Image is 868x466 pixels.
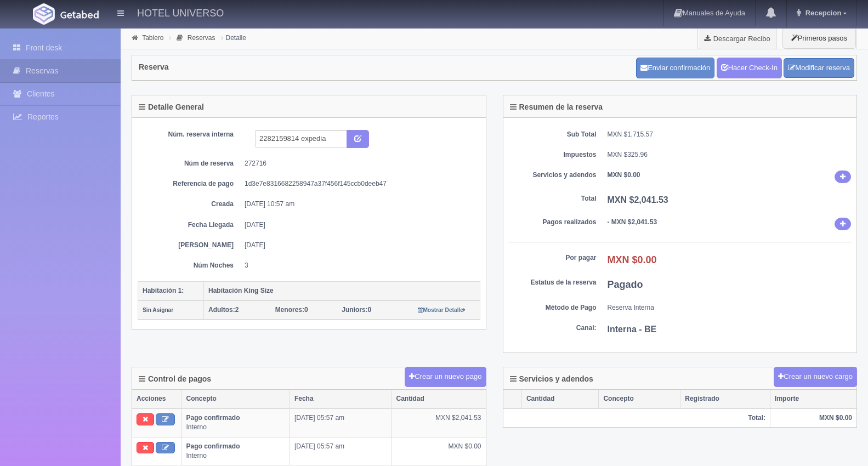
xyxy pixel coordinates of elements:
a: Modificar reserva [784,58,854,78]
span: Recepcion [803,9,842,17]
b: Habitación 1: [143,287,184,294]
a: Descargar Recibo [698,27,776,49]
th: Total: [503,408,770,428]
small: Mostrar Detalle [418,307,466,313]
dt: Método de Pago [509,303,597,312]
h4: Control de pagos [139,375,211,383]
span: 2 [208,306,239,314]
a: Reservas [188,34,215,42]
h4: HOTEL UNIVERSO [137,5,224,19]
th: Fecha [290,390,392,408]
strong: Juniors: [342,306,367,314]
td: MXN $0.00 [392,437,485,465]
dt: Núm. reserva interna [146,130,234,139]
b: Interna - BE [608,325,657,334]
button: Crear un nuevo cargo [774,367,857,387]
td: [DATE] 05:57 am [290,437,392,465]
th: Registrado [680,390,770,408]
b: Pagado [608,279,643,290]
dd: MXN $325.96 [608,150,852,160]
dt: Total [509,194,597,203]
dt: Pagos realizados [509,218,597,227]
td: Interno [181,408,290,437]
button: Crear un nuevo pago [405,367,486,387]
b: MXN $0.00 [608,171,640,179]
th: Cantidad [521,390,599,408]
b: MXN $2,041.53 [608,195,668,204]
th: Concepto [599,390,680,408]
dt: Estatus de la reserva [509,278,597,287]
span: 0 [342,306,371,314]
dd: [DATE] 10:57 am [245,200,472,209]
strong: Menores: [275,306,304,314]
li: Detalle [218,32,249,43]
dt: [PERSON_NAME] [146,241,234,250]
dd: Reserva Interna [608,303,852,312]
dt: Sub Total [509,130,597,139]
th: Importe [770,390,856,408]
b: Pago confirmado [186,414,240,422]
th: Concepto [181,390,290,408]
span: 0 [275,306,308,314]
th: MXN $0.00 [770,408,856,428]
a: Tablero [142,34,163,42]
strong: Adultos: [208,306,235,314]
img: Getabed [60,10,99,19]
h4: Resumen de la reserva [510,103,603,111]
dd: 272716 [245,159,472,168]
dd: 1d3e7e8316682258947a37f456f145ccb0deeb47 [245,179,472,189]
dt: Impuestos [509,150,597,160]
th: Habitación King Size [204,281,480,300]
td: MXN $2,041.53 [392,408,485,437]
dt: Creada [146,200,234,209]
b: MXN $0.00 [608,254,657,265]
dd: MXN $1,715.57 [608,130,852,139]
td: Interno [181,437,290,465]
img: Getabed [33,3,55,25]
th: Acciones [132,390,181,408]
dt: Núm de reserva [146,159,234,168]
dt: Referencia de pago [146,179,234,189]
dd: 3 [245,261,472,270]
h4: Detalle General [139,103,204,111]
b: - MXN $2,041.53 [608,218,657,226]
dt: Fecha Llegada [146,220,234,230]
a: Mostrar Detalle [418,306,466,314]
a: Hacer Check-In [717,58,782,78]
dd: [DATE] [245,241,472,250]
dt: Canal: [509,323,597,333]
h4: Reserva [139,63,169,71]
dt: Servicios y adendos [509,171,597,180]
b: Pago confirmado [186,442,240,450]
dt: Por pagar [509,253,597,263]
dt: Núm Noches [146,261,234,270]
h4: Servicios y adendos [510,375,593,383]
dd: [DATE] [245,220,472,230]
button: Primeros pasos [782,27,856,49]
th: Cantidad [392,390,485,408]
small: Sin Asignar [143,307,173,313]
button: Enviar confirmación [636,58,714,78]
td: [DATE] 05:57 am [290,408,392,437]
